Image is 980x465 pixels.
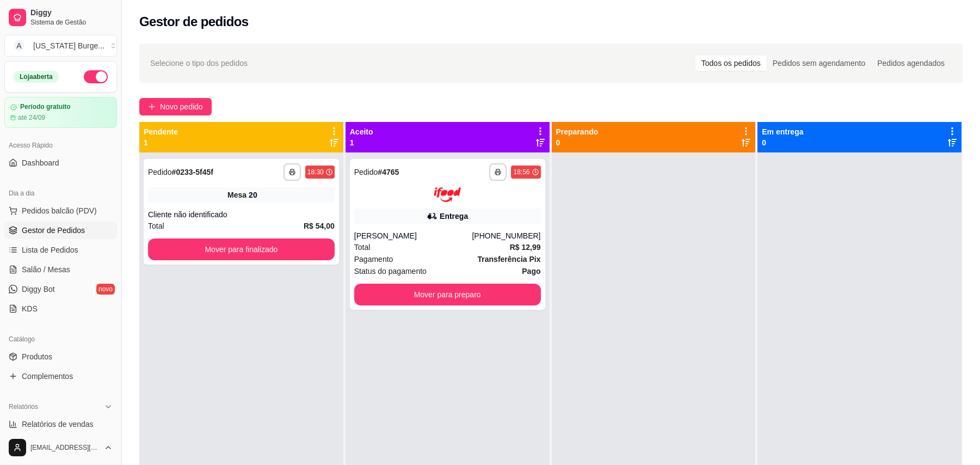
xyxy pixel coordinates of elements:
button: Pedidos balcão (PDV) [4,202,117,219]
a: Complementos [4,368,117,385]
p: 0 [556,137,599,148]
span: Sistema de Gestão [30,18,113,27]
span: Dashboard [22,157,59,168]
a: Período gratuitoaté 24/09 [4,97,117,128]
a: Relatórios de vendas [4,415,117,433]
button: Alterar Status [84,70,108,83]
div: Entrega [440,211,468,222]
strong: # 0233-5f45f [172,168,213,176]
span: [EMAIL_ADDRESS][DOMAIN_NAME] [30,443,100,452]
div: Todos os pedidos [695,56,767,71]
span: Total [148,220,164,232]
span: Pedido [354,168,378,176]
div: 20 [249,189,257,200]
span: Pedidos balcão (PDV) [22,205,97,216]
article: Período gratuito [20,103,71,111]
span: Relatórios [9,402,38,411]
span: Status do pagamento [354,265,427,277]
div: Dia a dia [4,185,117,202]
div: Pedidos agendados [871,56,951,71]
strong: R$ 12,99 [510,243,541,252]
div: Pedidos sem agendamento [767,56,871,71]
span: Relatórios de vendas [22,419,94,430]
button: [EMAIL_ADDRESS][DOMAIN_NAME] [4,435,117,461]
strong: # 4765 [378,168,399,176]
span: A [14,40,24,51]
a: KDS [4,300,117,317]
h2: Gestor de pedidos [139,13,249,30]
div: Catálogo [4,331,117,348]
a: Gestor de Pedidos [4,222,117,239]
span: Pagamento [354,253,393,265]
a: Produtos [4,348,117,365]
button: Mover para preparo [354,284,541,305]
span: Mesa [227,189,246,200]
p: 0 [762,137,803,148]
strong: Transferência Pix [478,255,541,264]
div: Cliente não identificado [148,209,335,220]
span: Novo pedido [160,101,203,113]
div: Loja aberta [14,71,59,83]
span: Gestor de Pedidos [22,225,85,236]
p: Em entrega [762,126,803,137]
a: Diggy Botnovo [4,280,117,298]
span: Pedido [148,168,172,176]
a: Dashboard [4,154,117,172]
button: Select a team [4,35,117,57]
p: 1 [144,137,178,148]
a: DiggySistema de Gestão [4,4,117,30]
span: Complementos [22,371,73,382]
div: 18:56 [513,168,529,176]
span: Salão / Mesas [22,264,70,275]
span: KDS [22,303,38,314]
p: 1 [350,137,373,148]
div: 18:30 [307,168,324,176]
div: [PERSON_NAME] [354,230,472,241]
a: Lista de Pedidos [4,241,117,259]
div: [PHONE_NUMBER] [472,230,540,241]
button: Novo pedido [139,98,212,115]
strong: R$ 54,00 [304,222,335,230]
strong: Pago [522,267,540,276]
img: ifood [434,187,461,202]
a: Salão / Mesas [4,261,117,278]
span: Produtos [22,351,52,362]
p: Aceito [350,126,373,137]
article: até 24/09 [18,113,45,122]
span: plus [148,103,156,111]
span: Selecione o tipo dos pedidos [150,57,248,69]
p: Pendente [144,126,178,137]
div: Acesso Rápido [4,137,117,154]
span: Diggy [30,8,113,18]
span: Diggy Bot [22,284,55,295]
span: Total [354,241,371,253]
button: Mover para finalizado [148,238,335,260]
p: Preparando [556,126,599,137]
div: [US_STATE] Burge ... [33,40,104,51]
span: Lista de Pedidos [22,244,78,255]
